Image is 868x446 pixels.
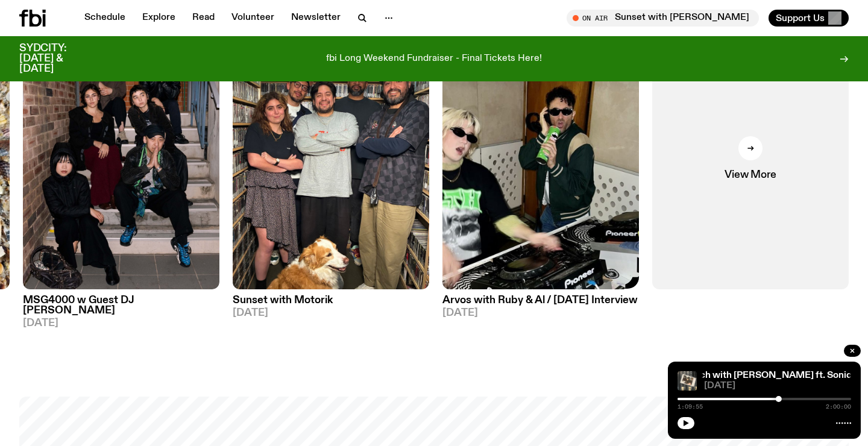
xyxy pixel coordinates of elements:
span: 2:00:00 [826,404,851,410]
span: 1:09:55 [678,404,703,410]
span: Support Us [776,13,825,24]
img: A polaroid of Ella Avni in the studio on top of the mixer which is also located in the studio. [678,371,697,391]
a: Newsletter [284,10,348,27]
a: Read [185,10,222,27]
p: fbi Long Weekend Fundraiser - Final Tickets Here! [326,54,542,64]
a: Arvos with Ruby & Al / [DATE] Interview[DATE] [442,289,639,318]
a: Volunteer [224,10,281,27]
span: [DATE] [442,308,639,318]
img: Ruby wears a Collarbones t shirt and pretends to play the DJ decks, Al sings into a pringles can.... [442,27,639,289]
a: MSG4000 w Guest DJ [PERSON_NAME][DATE] [23,289,219,328]
span: [DATE] [704,382,851,391]
a: View More [652,27,849,289]
h3: SYDCITY: [DATE] & [DATE] [19,43,96,74]
a: Schedule [77,10,133,27]
h3: MSG4000 w Guest DJ [PERSON_NAME] [23,295,219,316]
span: [DATE] [233,308,429,318]
h3: Arvos with Ruby & Al / [DATE] Interview [442,295,639,306]
span: [DATE] [23,318,219,328]
button: On AirSunset with [PERSON_NAME] [567,10,759,27]
button: Support Us [769,10,849,27]
span: View More [725,170,776,180]
h3: Sunset with Motorik [233,295,429,306]
a: Sunset with Motorik[DATE] [233,289,429,318]
a: Explore [135,10,183,27]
